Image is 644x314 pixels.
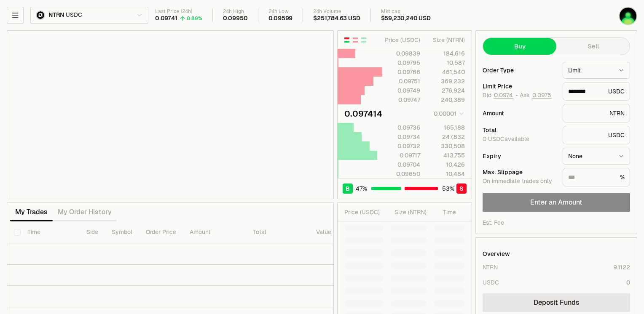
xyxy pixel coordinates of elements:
button: Select all [14,229,21,236]
div: USDC [483,278,499,287]
div: 240,389 [427,96,465,104]
div: 0.09749 [383,86,420,95]
div: Order Type [483,67,556,73]
div: Total [483,127,556,133]
div: 24h High [223,8,248,15]
button: Show Sell Orders Only [352,37,359,43]
div: 0.09704 [383,160,420,169]
div: Est. Fee [483,218,504,227]
div: % [563,168,630,186]
div: 0.09747 [383,96,420,104]
th: Order Price [139,221,183,243]
div: Size ( NTRN ) [391,208,427,216]
div: 9.1122 [613,263,630,271]
div: 0.09732 [383,142,420,150]
div: USDC [563,82,630,101]
div: 165,188 [427,123,465,132]
div: 184,616 [427,49,465,58]
div: 247,832 [427,133,465,141]
div: 0.09736 [383,123,420,132]
button: 0.0974 [493,92,514,98]
div: 330,508 [427,142,465,150]
span: Bid - [483,92,518,99]
th: Time [21,221,80,243]
div: 0.09839 [383,49,420,58]
span: Ask [520,92,552,99]
th: Amount [183,221,246,243]
div: 276,924 [427,86,465,95]
img: NTRN Logo [37,11,44,19]
button: Buy [483,38,556,55]
span: USDC [66,11,82,19]
div: 0.09741 [155,15,177,22]
div: 0.09950 [223,15,248,22]
span: 47 % [356,184,367,193]
div: Max. Slippage [483,169,556,175]
div: 461,540 [427,68,465,76]
div: 10,587 [427,59,465,67]
div: USDC [563,126,630,144]
button: My Trades [10,204,53,221]
div: NTRN [483,263,498,271]
span: NTRN [48,11,64,19]
button: 0.00001 [431,109,465,119]
iframe: Financial Chart [7,31,333,199]
a: Deposit Funds [483,293,630,312]
div: Price ( USDC ) [383,36,420,44]
div: $251,784.63 USD [313,15,360,22]
div: 0.09766 [383,68,420,76]
div: 0.09717 [383,151,420,160]
div: 369,232 [427,77,465,85]
div: NTRN [563,104,630,122]
div: 10,426 [427,160,465,169]
div: 0.09795 [383,59,420,67]
div: Overview [483,250,510,258]
div: Size ( NTRN ) [427,36,465,44]
div: Last Price (24h) [155,8,202,15]
span: 0 USDC available [483,135,529,143]
div: On immediate trades only [483,178,556,185]
div: $59,230,240 USD [381,15,431,22]
th: Value [309,221,338,243]
span: S [459,184,464,193]
span: B [346,184,350,193]
div: 0.09751 [383,77,420,85]
div: 0.097414 [344,108,382,120]
th: Side [80,221,105,243]
div: 0.89% [187,15,202,22]
img: natcho [620,8,636,24]
div: Price ( USDC ) [344,208,384,216]
div: Mkt cap [381,8,431,15]
button: Show Buy and Sell Orders [343,37,350,43]
button: None [563,148,630,165]
button: Show Buy Orders Only [360,37,367,43]
div: Time [434,208,456,216]
div: Amount [483,110,556,116]
div: 0.09599 [268,15,293,22]
div: Expiry [483,153,556,159]
div: 10,484 [427,170,465,178]
div: 0 [626,278,630,287]
div: 0.09734 [383,133,420,141]
button: 0.0975 [531,92,552,98]
div: 413,755 [427,151,465,160]
button: My Order History [53,204,117,221]
button: Limit [563,62,630,79]
div: 24h Low [268,8,293,15]
th: Symbol [105,221,139,243]
div: 0.09650 [383,170,420,178]
span: 53 % [442,184,454,193]
th: Total [246,221,309,243]
div: Limit Price [483,83,556,89]
button: Sell [556,38,630,55]
div: 24h Volume [313,8,360,15]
